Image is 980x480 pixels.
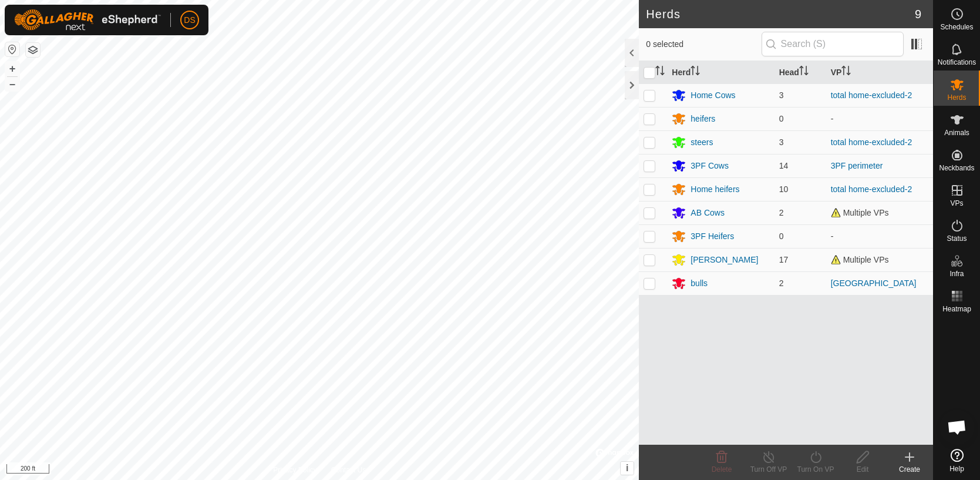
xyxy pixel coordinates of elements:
[626,463,628,473] span: i
[331,465,366,475] a: Contact Us
[886,464,933,475] div: Create
[5,62,19,76] button: +
[655,68,665,77] p-sorticon: Activate to sort
[949,270,964,277] span: Infra
[691,207,725,219] div: AB Cows
[792,464,839,475] div: Turn On VP
[799,68,809,77] p-sorticon: Activate to sort
[826,61,933,84] th: VP
[947,235,966,242] span: Status
[691,68,700,77] p-sorticon: Activate to sort
[944,129,969,136] span: Animals
[826,107,933,130] td: -
[950,200,963,207] span: VPs
[691,160,729,172] div: 3PF Cows
[940,24,973,31] span: Schedules
[831,90,912,100] a: total home-excluded-2
[831,278,917,288] a: [GEOGRAPHIC_DATA]
[646,38,761,51] span: 0 selected
[5,77,19,91] button: –
[745,464,792,475] div: Turn Off VP
[691,136,713,149] div: steers
[691,89,735,102] div: Home Cows
[667,61,774,84] th: Herd
[691,277,708,290] div: bulls
[691,254,758,266] div: [PERSON_NAME]
[621,462,634,475] button: i
[831,137,912,147] a: total home-excluded-2
[273,465,317,475] a: Privacy Policy
[779,208,784,217] span: 2
[691,230,734,243] div: 3PF Heifers
[947,94,966,101] span: Herds
[779,231,784,241] span: 0
[831,255,889,264] span: Multiple VPs
[949,465,964,472] span: Help
[774,61,826,84] th: Head
[691,183,739,196] div: Home heifers
[826,224,933,248] td: -
[712,465,732,474] span: Delete
[841,68,851,77] p-sorticon: Activate to sort
[779,161,789,170] span: 14
[779,114,784,123] span: 0
[691,113,715,125] div: heifers
[942,306,971,313] span: Heatmap
[14,9,161,31] img: Gallagher Logo
[934,444,980,477] a: Help
[779,255,789,264] span: 17
[915,5,921,23] span: 9
[184,14,195,26] span: DS
[779,184,789,194] span: 10
[646,7,915,21] h2: Herds
[762,32,904,56] input: Search (S)
[5,42,19,56] button: Reset Map
[839,464,886,475] div: Edit
[26,43,40,57] button: Map Layers
[939,165,974,172] span: Neckbands
[831,208,889,217] span: Multiple VPs
[938,59,976,66] span: Notifications
[779,137,784,147] span: 3
[831,184,912,194] a: total home-excluded-2
[831,161,883,170] a: 3PF perimeter
[779,90,784,100] span: 3
[779,278,784,288] span: 2
[939,409,975,445] div: Open chat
